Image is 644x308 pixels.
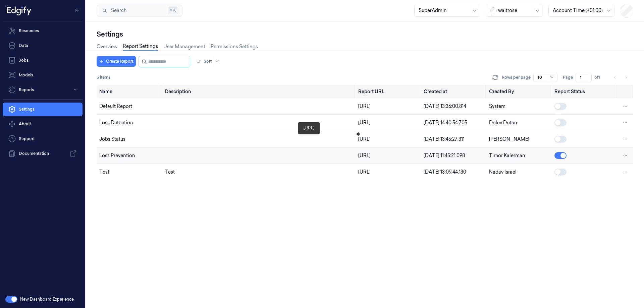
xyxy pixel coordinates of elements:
div: [URL] [358,103,418,110]
div: Loss Prevention [99,152,159,159]
a: Permissions Settings [211,43,258,50]
div: [DATE] 13:36:00.814 [424,103,484,110]
div: Dolev Dotan [489,119,549,126]
th: Report Status [552,85,617,98]
div: [PERSON_NAME] [489,136,549,143]
div: [URL] [358,169,418,176]
button: Create Report [97,56,136,67]
a: Models [3,68,83,82]
button: Search⌘K [97,5,182,17]
div: Test [165,169,353,176]
div: [URL] [358,119,418,126]
th: Name [97,85,162,98]
a: Overview [97,43,117,50]
span: Page [563,74,573,80]
div: Test [99,169,159,176]
div: Default Report [99,103,159,110]
th: Description [162,85,355,98]
div: [URL] [358,136,418,143]
div: Settings [97,29,633,39]
th: Report URL [356,85,421,98]
a: Documentation [3,147,83,160]
div: Nadav Israel [489,169,549,176]
button: About [3,117,83,131]
div: [DATE] 13:45:27.311 [424,136,484,143]
div: System [489,103,549,110]
th: Created at [421,85,486,98]
span: of 1 [594,74,605,80]
a: Data [3,39,83,52]
div: [DATE] 14:40:54.705 [424,119,484,126]
div: Timor Kalerman [489,152,549,159]
a: Settings [3,103,83,116]
div: [URL] [358,152,418,159]
div: [DATE] 11:45:21.098 [424,152,484,159]
button: Reports [3,83,83,97]
th: Created By [486,85,552,98]
nav: pagination [610,73,631,82]
p: Rows per page [502,74,531,80]
div: [DATE] 13:09:44.130 [424,169,484,176]
span: 5 items [97,74,110,80]
a: Support [3,132,83,145]
span: Search [108,7,126,14]
a: Resources [3,24,83,38]
a: User Management [163,43,205,50]
a: Jobs [3,54,83,67]
button: Toggle Navigation [72,5,83,16]
div: Loss Detection [99,119,159,126]
a: Report Settings [123,43,158,51]
div: Jobs Status [99,136,159,143]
